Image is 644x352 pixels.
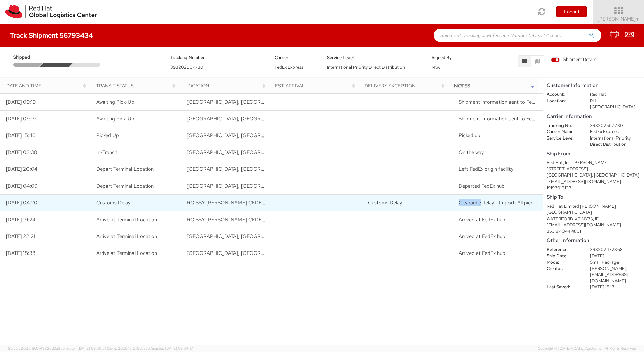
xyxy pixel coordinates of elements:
h5: Signed By [432,55,474,60]
span: Arrived at FedEx hub [459,233,505,240]
span: Arrive at Terminal Location [96,233,157,240]
div: Red Hat Limited [PERSON_NAME] [547,203,641,210]
div: WATERFORD, X91NY33, IE [547,216,641,222]
h5: Ship From [547,151,641,157]
span: MEMPHIS, TN, US [187,183,346,189]
span: RALEIGH, NC, US [187,166,346,172]
h5: Tracking Number [170,55,265,60]
span: International Priority Direct Distribution [327,64,405,70]
span: RALEIGH, NC, US [187,99,346,105]
span: Shipment information sent to FedEx [459,99,540,105]
span: [PERSON_NAME] [598,16,640,22]
span: Arrived at FedEx hub [459,216,505,223]
span: master, [DATE] 09:50:51 [65,346,106,351]
span: On the way [459,149,484,156]
span: Clearance delay - Import; All pieces have not arrived at clearance port together. [459,199,638,206]
div: 353 87 344 4801 [547,228,641,235]
div: 19193013123 [547,185,641,191]
div: Transit Status [96,82,177,89]
span: Shipment Details [551,56,596,63]
h5: Customer Information [547,83,641,88]
span: Depart Terminal Location [96,183,154,189]
div: [GEOGRAPHIC_DATA] [547,209,641,216]
img: rh-logistics-00dfa346123c4ec078e1.svg [5,5,97,18]
input: Shipment, Tracking or Reference Number (at least 4 chars) [434,29,601,42]
dt: Mode: [542,259,585,266]
span: Awaiting Pick-Up [96,99,135,105]
span: RALEIGH, NC, US [187,115,346,122]
dt: Location: [542,98,585,104]
div: [EMAIL_ADDRESS][DOMAIN_NAME] [547,179,641,185]
span: Left FedEx origin facility [459,166,513,172]
span: Arrive at Terminal Location [96,250,157,257]
span: master, [DATE] 09:34:17 [152,346,193,351]
div: Location [185,82,267,89]
span: Copyright © [DATE]-[DATE] Agistix Inc., All Rights Reserved [538,346,636,351]
div: [EMAIL_ADDRESS][DOMAIN_NAME] [547,222,641,228]
span: ROISSY CHARLES DE GAULLE CEDEX, 95, FR [187,216,283,223]
span: Shipment information sent to FedEx [459,115,540,122]
span: Arrived at FedEx hub [459,250,505,257]
div: Est. Arrival [275,82,357,89]
div: [GEOGRAPHIC_DATA], [GEOGRAPHIC_DATA] [547,172,641,179]
span: Awaiting Pick-Up [96,115,135,122]
span: MEMPHIS, TN, US [187,149,346,156]
div: Red Hat, Inc. [PERSON_NAME] [547,160,641,166]
span: ▼ [636,16,640,22]
h5: Carrier [275,55,317,60]
div: Delivery Exception [365,82,446,89]
span: [PERSON_NAME], [590,266,627,271]
label: Shipment Details [551,56,596,64]
span: MEMPHIS, TN, US [187,233,346,240]
span: RALEIGH, NC, US [187,250,346,257]
span: Depart Terminal Location [96,166,154,172]
span: FedEx Express [275,64,303,70]
span: Customs Delay [368,199,402,206]
h5: Ship To [547,194,641,200]
span: Client: 2025.18.0-5db8ab7 [107,346,193,351]
span: N\A [432,64,440,70]
dt: Tracking No: [542,123,585,129]
dt: Carrier Name: [542,129,585,135]
span: Customs Delay [96,199,130,206]
span: Shipped [13,54,42,61]
div: Date and Time [6,82,88,89]
span: Picked Up [96,132,119,139]
span: Server: 2025.19.0-49328d0a35e [8,346,106,351]
dt: Last Saved: [542,284,585,290]
div: Notes [454,82,536,89]
dt: Ship Date: [542,253,585,259]
span: Departed FedEx hub [459,183,505,189]
span: ROISSY CHARLES DE GAULLE CEDEX, 95, FR [187,199,283,206]
dt: Creator: [542,266,585,272]
span: 393202567730 [170,64,203,70]
h5: Carrier Information [547,114,641,119]
dt: Service Level: [542,135,585,142]
h5: Other Information [547,238,641,243]
span: RALEIGH, NC, US [187,132,346,139]
span: Arrive at Terminal Location [96,216,157,223]
span: Picked up [459,132,480,139]
button: Logout [556,6,587,17]
dt: Account: [542,91,585,98]
h5: Service Level [327,55,422,60]
h4: Track Shipment 56793434 [10,32,93,39]
span: In-Transit [96,149,117,156]
div: [STREET_ADDRESS] [547,166,641,172]
dt: Reference: [542,247,585,253]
